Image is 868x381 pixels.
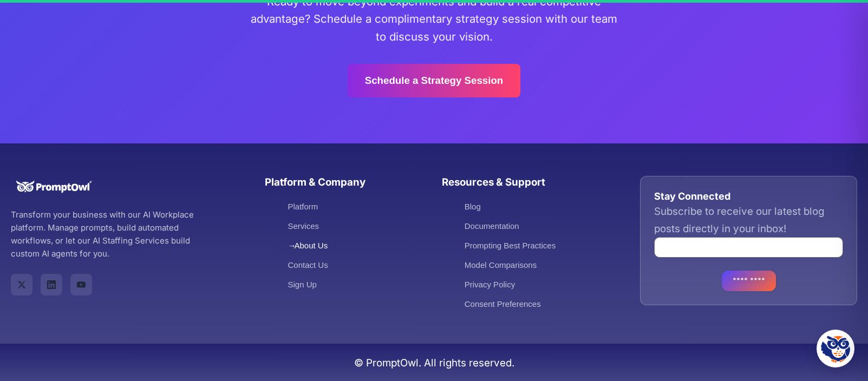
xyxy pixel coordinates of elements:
[70,274,92,295] a: PromptOwl on YouTube
[11,176,97,198] img: PromptOwl Logo
[354,357,514,369] span: © PromptOwl. All rights reserved.
[288,221,319,231] a: Services
[11,208,200,260] p: Transform your business with our AI Workplace platform. Manage prompts, build automated workflows...
[654,203,843,238] p: Subscribe to receive our latest blog posts directly in your inbox!
[442,176,597,189] h3: Resources & Support
[288,260,328,270] a: Contact Us
[11,274,32,295] a: PromptOwl on X
[465,221,519,231] a: Documentation
[821,334,850,363] img: Hootie - PromptOwl AI Assistant
[288,241,328,250] a: About Us
[265,176,420,189] h3: Platform & Company
[465,299,541,308] a: Consent Preferences
[288,280,316,289] a: Sign Up
[465,260,537,270] a: Model Comparisons
[465,241,556,250] a: Prompting Best Practices
[288,202,318,211] a: Platform
[654,190,843,202] h3: Stay Connected
[465,202,481,211] a: Blog
[348,64,521,97] a: Schedule a Strategy Session
[465,280,515,289] a: Privacy Policy
[41,274,62,295] a: PromptOwl on LinkedIn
